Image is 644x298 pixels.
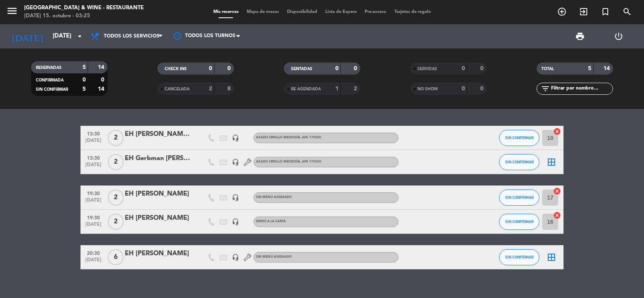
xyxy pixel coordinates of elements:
[462,66,465,71] strong: 0
[83,188,103,198] span: 19:30
[209,86,212,92] strong: 2
[550,84,613,93] input: Filtrar por nombre...
[256,255,292,258] span: Sin menú asignado
[480,66,485,71] strong: 0
[6,27,49,45] i: [DATE]
[579,7,588,17] i: exit_to_app
[36,78,64,82] span: CONFIRMADA
[283,10,321,14] span: Disponibilidad
[83,129,103,138] span: 13:30
[104,33,159,39] span: Todos los servicios
[599,24,638,48] div: LOG OUT
[83,248,103,257] span: 20:30
[108,130,124,146] span: 2
[232,194,239,201] i: headset_mic
[125,213,193,223] div: EH [PERSON_NAME]
[108,214,124,230] span: 2
[83,222,103,231] span: [DATE]
[83,138,103,147] span: [DATE]
[575,31,585,41] span: print
[125,129,193,140] div: EH [PERSON_NAME] #02
[125,248,193,259] div: EH [PERSON_NAME]
[541,84,550,94] i: filter_list
[83,65,86,70] strong: 5
[83,198,103,207] span: [DATE]
[614,31,623,41] i: power_settings_new
[499,249,539,265] button: SIN CONFIRMAR
[6,5,18,20] button: menu
[256,160,321,163] span: ASADO CRIOLLO MEDIODÍA
[83,162,103,171] span: [DATE]
[335,86,339,92] strong: 1
[83,86,86,92] strong: 5
[335,66,339,71] strong: 0
[601,7,610,17] i: turned_in_not
[390,10,435,14] span: Tarjetas de regalo
[557,7,567,17] i: add_circle_outline
[462,86,465,92] strong: 0
[505,195,534,200] span: SIN CONFIRMAR
[603,66,611,71] strong: 14
[499,214,539,230] button: SIN CONFIRMAR
[417,87,438,91] span: NO SHOW
[499,154,539,170] button: SIN CONFIRMAR
[256,220,286,223] span: MENÚ A LA CARTA
[291,87,321,91] span: RE AGENDADA
[83,153,103,162] span: 13:30
[505,219,534,224] span: SIN CONFIRMAR
[354,86,359,92] strong: 2
[232,134,239,142] i: headset_mic
[553,211,561,219] i: cancel
[83,77,86,83] strong: 0
[361,10,390,14] span: Pre-acceso
[165,87,190,91] span: CANCELADA
[499,190,539,206] button: SIN CONFIRMAR
[108,190,124,206] span: 2
[256,196,292,199] span: Sin menú asignado
[622,7,632,17] i: search
[232,158,239,166] i: headset_mic
[209,66,212,71] strong: 0
[291,67,312,71] span: SENTADAS
[83,213,103,222] span: 19:30
[547,157,556,167] i: border_all
[553,187,561,195] i: cancel
[108,154,124,170] span: 2
[300,160,321,163] span: , ARS 179200
[125,189,193,199] div: EH [PERSON_NAME]
[227,86,232,92] strong: 8
[417,67,437,71] span: SERVIDAS
[98,65,106,70] strong: 14
[125,153,193,164] div: EH Gerbman [PERSON_NAME]
[209,10,243,14] span: Mis reservas
[505,135,534,140] span: SIN CONFIRMAR
[354,66,359,71] strong: 0
[547,252,556,262] i: border_all
[553,127,561,135] i: cancel
[321,10,361,14] span: Lista de Espera
[101,77,106,83] strong: 0
[541,67,554,71] span: TOTAL
[505,160,534,164] span: SIN CONFIRMAR
[36,66,62,70] span: RESERVADAS
[232,254,239,261] i: headset_mic
[588,66,591,71] strong: 5
[243,10,283,14] span: Mapa de mesas
[75,31,85,41] i: arrow_drop_down
[256,136,321,139] span: ASADO CRIOLLO MEDIODÍA
[165,67,187,71] span: CHECK INS
[505,255,534,259] span: SIN CONFIRMAR
[36,88,68,92] span: SIN CONFIRMAR
[24,12,144,20] div: [DATE] 15. octubre - 03:25
[108,249,124,265] span: 6
[480,86,485,92] strong: 0
[6,5,18,17] i: menu
[300,136,321,139] span: , ARS 179200
[232,218,239,225] i: headset_mic
[83,257,103,267] span: [DATE]
[24,4,144,12] div: [GEOGRAPHIC_DATA] & Wine - Restaurante
[227,66,232,71] strong: 0
[499,130,539,146] button: SIN CONFIRMAR
[98,86,106,92] strong: 14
